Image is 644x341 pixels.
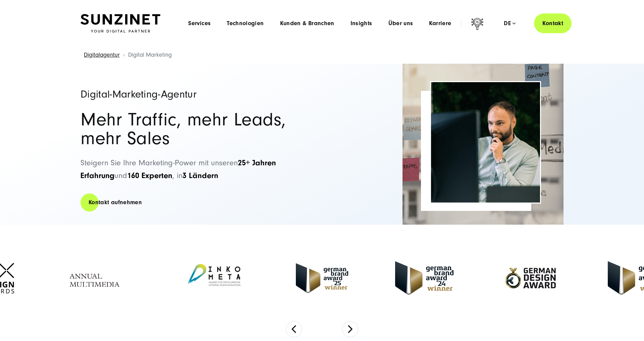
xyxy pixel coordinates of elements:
span: Digital Marketing [128,51,172,58]
div: de [504,20,516,27]
a: Kontakt aufnehmen [80,193,150,212]
h1: Digital-Marketing-Agentur [80,89,315,100]
a: Über uns [388,20,413,27]
span: Steigern Sie Ihre Marketing-Power mit unseren und , in [80,158,276,180]
strong: 160 Experten [127,171,172,180]
h2: Mehr Traffic, mehr Leads, mehr Sales [80,110,315,148]
img: German-Design-Award [500,253,561,303]
a: Kunden & Branchen [280,20,334,27]
button: Previous [286,321,302,337]
a: Karriere [429,20,451,27]
a: Insights [351,20,372,27]
img: Annual Multimedia Awards - Full Service Digitalagentur SUNZINET [61,258,131,298]
img: SUNZINET Full Service Digital Agentur [80,14,160,33]
a: Kontakt [534,13,572,33]
img: German Brand Award winner 2025 - Full Service Digital Agentur SUNZINET [296,263,348,293]
strong: 3 Ländern [182,171,218,180]
a: Technologien [227,20,264,27]
img: Inkometa Award für interne Kommunikation - Full Service Digitalagentur SUNZINET [178,258,249,298]
a: Digitalagentur [84,51,120,58]
a: Services [188,20,211,27]
img: Full-Service Digitalagentur SUNZINET - Digital Marketing_2 [402,64,563,225]
strong: 25+ Jahren Erfahrung [80,158,276,180]
button: Next [342,321,358,337]
img: German-Brand-Award - Full Service digital agentur SUNZINET [395,261,453,295]
img: Full-Service Digitalagentur SUNZINET - Digital Marketing [431,82,540,203]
